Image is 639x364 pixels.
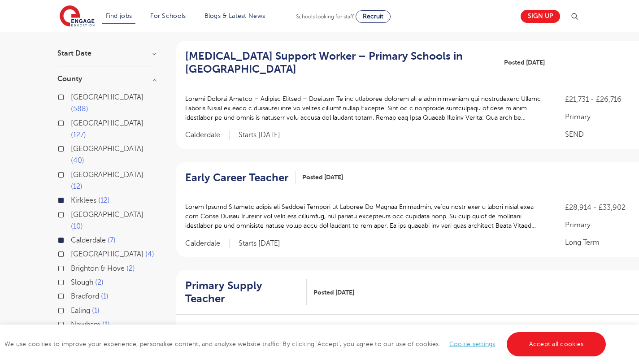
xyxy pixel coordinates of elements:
h2: Early Career Teacher [185,171,288,184]
a: [MEDICAL_DATA] Support Worker – Primary Schools in [GEOGRAPHIC_DATA] [185,50,498,76]
a: Accept all cookies [507,332,606,356]
span: 4 [145,250,154,258]
a: Recruit [356,10,391,23]
span: 12 [98,196,110,204]
span: 10 [71,222,83,230]
input: Slough 2 [71,278,77,284]
span: Calderdale [185,130,230,140]
span: [GEOGRAPHIC_DATA] [71,93,143,101]
input: [GEOGRAPHIC_DATA] 12 [71,171,77,177]
span: [GEOGRAPHIC_DATA] [71,119,143,127]
span: Posted [DATE] [302,173,343,182]
input: [GEOGRAPHIC_DATA] 588 [71,93,77,99]
span: Posted [DATE] [313,288,354,297]
input: Kirklees 12 [71,196,77,202]
span: Recruit [363,13,383,20]
p: Starts [DATE] [239,239,280,248]
p: Loremi Dolorsit ametco adi Elitsed Doeiusm te Incididun Ut Labore Etdolorem, al’en admin veni q n... [185,324,548,352]
a: Sign up [521,10,560,23]
span: [GEOGRAPHIC_DATA] [71,211,143,219]
input: Newham 1 [71,321,77,326]
a: For Schools [150,13,186,19]
input: Brighton & Hove 2 [71,264,77,270]
span: 588 [71,105,88,113]
a: Blogs & Latest News [204,13,265,19]
span: 127 [71,131,86,139]
span: Newham [71,321,100,329]
input: [GEOGRAPHIC_DATA] 40 [71,145,77,151]
span: [GEOGRAPHIC_DATA] [71,171,143,179]
span: Brighton & Hove [71,264,125,273]
h3: County [57,75,156,82]
span: 1 [102,321,110,329]
input: Bradford 1 [71,292,77,298]
span: Bradford [71,292,99,300]
span: 7 [108,236,116,244]
span: We use cookies to improve your experience, personalise content, and analyse website traffic. By c... [4,341,608,347]
span: 40 [71,156,84,165]
img: Engage Education [60,5,95,28]
span: 2 [95,278,104,286]
span: [GEOGRAPHIC_DATA] [71,250,143,258]
a: Find jobs [106,13,132,19]
h3: Start Date [57,50,156,57]
span: 12 [71,182,83,191]
input: Calderdale 7 [71,236,77,242]
h2: Primary Supply Teacher [185,279,300,305]
a: Early Career Teacher [185,171,296,184]
input: [GEOGRAPHIC_DATA] 4 [71,250,77,256]
span: Calderdale [71,236,106,244]
span: Schools looking for staff [296,13,354,20]
p: Loremi Dolorsi Ametco – Adipisc Elitsed – Doeiusm Te inc utlaboree dolorem ali e adminimveniam qu... [185,94,548,122]
span: Posted [DATE] [504,58,545,67]
span: [GEOGRAPHIC_DATA] [71,145,143,153]
span: 1 [101,292,109,300]
a: Primary Supply Teacher [185,279,307,305]
input: [GEOGRAPHIC_DATA] 127 [71,119,77,125]
h2: [MEDICAL_DATA] Support Worker – Primary Schools in [GEOGRAPHIC_DATA] [185,50,491,76]
span: Calderdale [185,239,230,248]
p: Lorem Ipsumd Sitametc adipis eli Seddoei Tempori ut Laboree Do Magnaa Enimadmin, ve’qu nostr exer... [185,202,548,230]
span: Slough [71,278,93,286]
input: [GEOGRAPHIC_DATA] 10 [71,211,77,217]
span: 1 [92,307,100,315]
span: Kirklees [71,196,96,204]
p: Starts [DATE] [239,130,280,140]
a: Cookie settings [449,341,496,347]
span: 2 [126,264,135,273]
span: Ealing [71,307,90,315]
input: Ealing 1 [71,307,77,312]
